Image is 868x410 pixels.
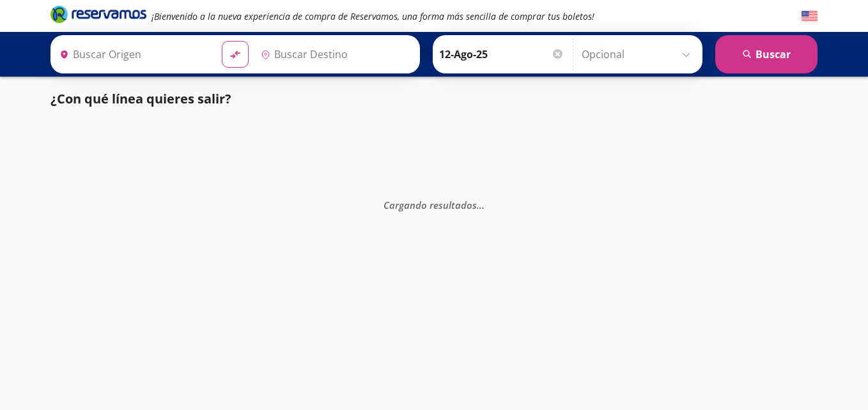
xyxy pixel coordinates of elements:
[482,199,484,211] span: .
[384,199,484,211] em: Cargando resultados
[802,8,818,24] button: English
[715,35,818,73] button: Buscar
[479,199,482,211] span: .
[151,10,594,22] em: ¡Bienvenido a la nueva experiencia de compra de Reservamos, una forma más sencilla de comprar tus...
[50,89,231,109] p: ¿Con qué línea quieres salir?
[439,38,564,70] input: Elegir Fecha
[256,38,413,70] input: Buscar Destino
[50,4,146,27] a: Brand Logo
[50,4,146,24] i: Brand Logo
[477,199,479,211] span: .
[582,38,696,70] input: Opcional
[54,38,212,70] input: Buscar Origen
